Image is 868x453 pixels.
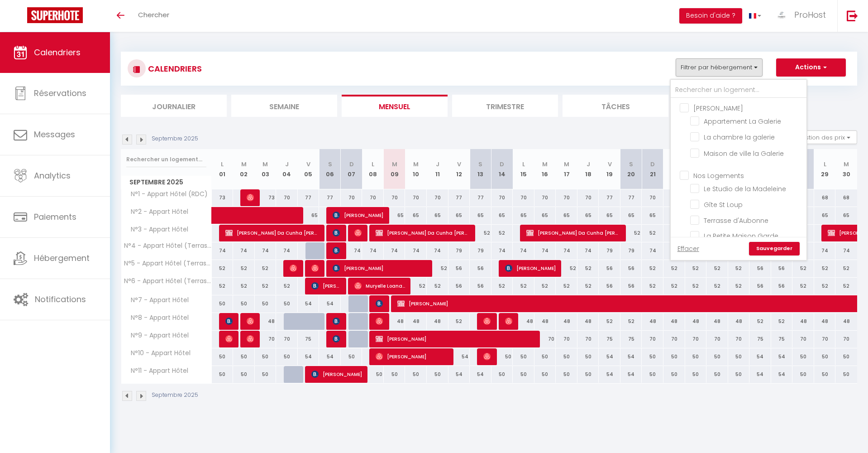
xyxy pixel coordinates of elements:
[448,278,470,294] div: 56
[728,331,750,347] div: 70
[405,149,427,189] th: 10
[341,189,362,206] div: 70
[835,331,857,347] div: 70
[384,189,405,206] div: 70
[212,278,234,294] div: 52
[650,160,655,169] abbr: D
[333,224,340,241] span: [PERSON_NAME]
[405,313,427,330] div: 48
[642,260,663,277] div: 52
[814,278,836,294] div: 52
[233,242,255,259] div: 74
[427,189,448,206] div: 70
[212,149,234,189] th: 01
[247,330,254,347] span: [PERSON_NAME]
[556,331,577,347] div: 70
[642,207,663,224] div: 65
[34,252,90,264] span: Hébergement
[577,331,599,347] div: 70
[255,149,277,189] th: 03
[814,149,836,189] th: 29
[706,260,728,277] div: 52
[599,242,620,259] div: 79
[121,176,211,189] span: Septembre 2025
[470,189,491,206] div: 77
[522,160,525,169] abbr: L
[663,313,685,330] div: 48
[663,189,685,206] div: 70
[563,95,668,117] li: Tâches
[221,160,224,169] abbr: L
[663,242,685,259] div: 74
[231,95,337,117] li: Semaine
[212,366,234,383] div: 50
[452,95,558,117] li: Trimestre
[362,149,384,189] th: 08
[405,242,427,259] div: 74
[556,348,577,365] div: 50
[384,149,405,189] th: 09
[749,313,771,330] div: 52
[642,313,663,330] div: 48
[642,149,663,189] th: 21
[448,189,470,206] div: 77
[448,260,470,277] div: 56
[384,242,405,259] div: 74
[814,313,836,330] div: 48
[225,313,233,330] span: [PERSON_NAME]
[233,295,255,312] div: 50
[298,295,320,312] div: 54
[311,260,319,277] span: [PERSON_NAME]
[663,149,685,189] th: 22
[470,260,491,277] div: 56
[556,149,577,189] th: 17
[405,278,427,294] div: 52
[255,331,277,347] div: 70
[685,260,707,277] div: 52
[608,160,612,169] abbr: V
[123,331,191,341] span: N°9 - Appart Hôtel
[448,207,470,224] div: 65
[620,331,642,347] div: 75
[470,225,491,241] div: 52
[34,170,71,181] span: Analytics
[577,313,599,330] div: 48
[285,160,289,169] abbr: J
[298,149,320,189] th: 05
[491,189,513,206] div: 70
[663,207,685,224] div: 65
[792,278,814,294] div: 52
[577,189,599,206] div: 70
[534,348,556,365] div: 50
[212,189,234,206] div: 73
[556,207,577,224] div: 65
[835,207,857,224] div: 65
[27,7,83,23] img: Super Booking
[500,160,504,169] abbr: D
[685,348,707,365] div: 50
[436,160,439,169] abbr: J
[676,58,763,77] button: Filtrer par hébergement
[776,58,846,77] button: Actions
[470,242,491,259] div: 79
[123,260,213,267] span: N°5 - Appart Hôtel (Terrasse)
[670,79,807,261] div: Filtrer par hébergement
[392,160,397,169] abbr: M
[491,348,513,365] div: 50
[384,313,405,330] div: 48
[233,278,255,294] div: 52
[319,348,341,365] div: 54
[491,149,513,189] th: 14
[34,47,81,58] span: Calendriers
[599,260,620,277] div: 56
[34,129,75,140] span: Messages
[792,260,814,277] div: 52
[685,331,707,347] div: 70
[599,189,620,206] div: 77
[427,207,448,224] div: 65
[470,149,491,189] th: 13
[642,189,663,206] div: 70
[844,160,849,169] abbr: M
[620,189,642,206] div: 77
[599,278,620,294] div: 56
